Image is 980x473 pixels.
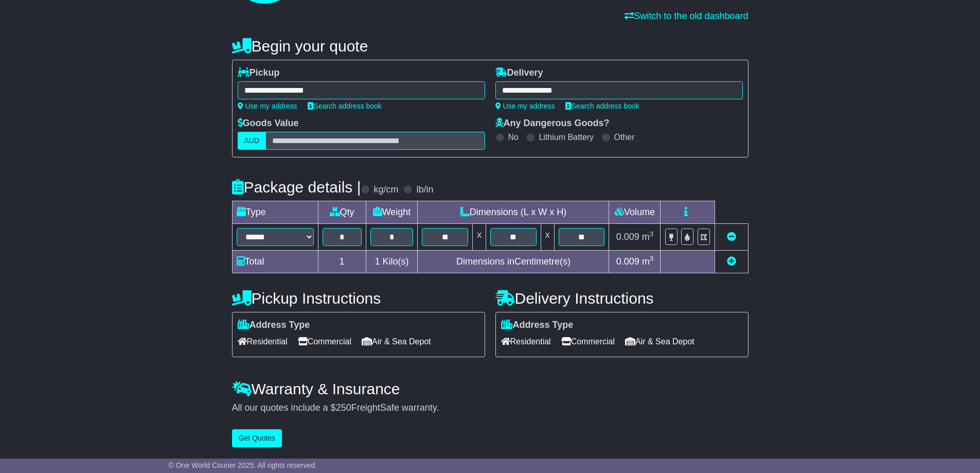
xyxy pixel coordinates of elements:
[238,320,310,331] label: Address Type
[336,402,351,413] span: 250
[375,256,380,267] span: 1
[366,201,418,224] td: Weight
[232,38,749,55] h4: Begin your quote
[298,334,351,349] span: Commercial
[232,429,282,447] button: Get Quotes
[318,201,366,224] td: Qty
[232,290,485,307] h4: Pickup Instructions
[495,67,543,79] label: Delivery
[609,201,661,224] td: Volume
[625,334,694,349] span: Air & Sea Depot
[232,380,749,397] h4: Warranty & Insurance
[308,102,382,110] a: Search address book
[232,402,749,414] div: All our quotes include a $ FreightSafe warranty.
[238,118,299,129] label: Goods Value
[238,334,288,349] span: Residential
[501,320,574,331] label: Address Type
[416,184,433,196] label: lb/in
[373,184,398,196] label: kg/cm
[614,132,635,142] label: Other
[366,251,418,273] td: Kilo(s)
[616,232,639,242] span: 0.009
[232,179,361,196] h4: Package details |
[561,334,615,349] span: Commercial
[362,334,431,349] span: Air & Sea Depot
[418,251,609,273] td: Dimensions in Centimetre(s)
[508,132,519,142] label: No
[169,461,317,469] span: © One World Courier 2025. All rights reserved.
[473,224,486,251] td: x
[238,67,280,79] label: Pickup
[565,102,639,110] a: Search address book
[642,232,654,242] span: m
[238,132,266,150] label: AUD
[318,251,366,273] td: 1
[495,102,555,110] a: Use my address
[232,251,318,273] td: Total
[642,256,654,267] span: m
[238,102,297,110] a: Use my address
[495,118,610,129] label: Any Dangerous Goods?
[650,230,654,238] sup: 3
[418,201,609,224] td: Dimensions (L x W x H)
[541,224,554,251] td: x
[616,256,639,267] span: 0.009
[727,256,736,267] a: Add new item
[539,132,594,142] label: Lithium Battery
[501,334,551,349] span: Residential
[625,11,748,21] a: Switch to the old dashboard
[650,255,654,262] sup: 3
[232,201,318,224] td: Type
[727,232,736,242] a: Remove this item
[495,290,749,307] h4: Delivery Instructions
